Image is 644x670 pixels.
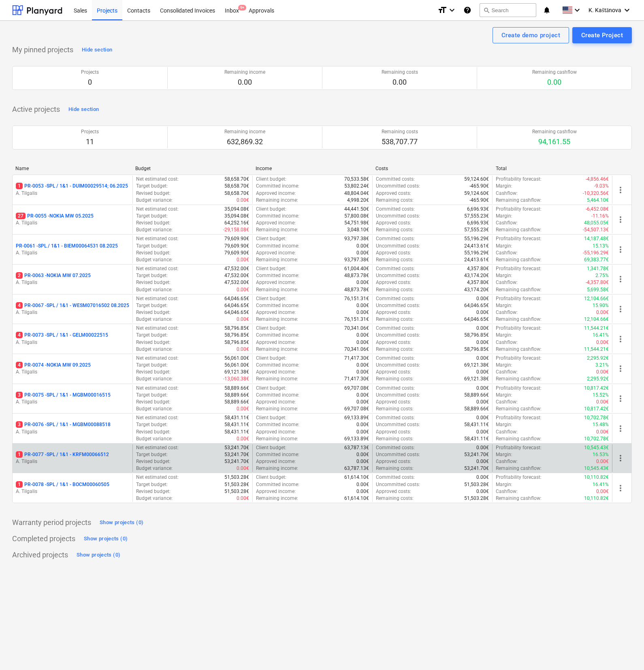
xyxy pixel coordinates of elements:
[476,295,489,302] p: 0.00€
[224,137,265,147] p: 632,869.32
[586,279,609,286] p: -4,357.80€
[136,183,168,190] p: Target budget :
[593,302,609,309] p: 15.90%
[480,3,536,17] button: Search
[256,302,299,309] p: Committed income :
[616,274,625,284] span: more_vert
[224,176,249,183] p: 58,658.70€
[496,332,512,339] p: Margin :
[496,243,512,250] p: Margin :
[376,265,415,272] p: Committed costs :
[80,43,114,56] button: Hide section
[376,286,414,293] p: Remaining costs :
[382,69,418,76] p: Remaining costs
[136,286,173,293] p: Budget variance :
[136,220,171,226] p: Revised budget :
[16,392,111,399] p: PR-0075 - SPL / 1&1 - MGBM00016515
[256,166,369,171] div: Income
[82,532,130,545] button: Show projects (0)
[356,243,369,250] p: 0.00€
[469,183,489,190] p: -465.90€
[237,197,249,204] p: 0.00€
[496,295,542,302] p: Profitability forecast :
[501,30,560,41] div: Create demo project
[496,220,518,226] p: Cashflow :
[376,176,415,183] p: Committed costs :
[224,235,249,242] p: 79,609.90€
[136,250,171,256] p: Revised budget :
[136,206,179,213] p: Net estimated cost :
[136,176,179,183] p: Net estimated cost :
[16,399,129,405] p: A. Tilgalis
[376,332,420,339] p: Uncommitted costs :
[16,451,129,465] div: 1PR-0077 -SPL / 1&1 - KRFM00066512A. Tilgalis
[496,235,542,242] p: Profitability forecast :
[16,362,129,376] div: 4PR-0074 -NOKIA MW 09.2025A. Tilgalis
[16,362,23,368] span: 4
[376,295,415,302] p: Committed costs :
[224,279,249,286] p: 47,532.00€
[543,5,551,15] i: notifications
[256,226,298,233] p: Remaining income :
[16,183,129,196] div: 1PR-0053 -SPL / 1&1 - DUIM00029514; 06.2025A. Tilgalis
[496,279,518,286] p: Cashflow :
[469,197,489,204] p: -465.90€
[496,250,518,256] p: Cashflow :
[496,302,512,309] p: Margin :
[584,220,609,226] p: 48,055.05€
[496,265,542,272] p: Profitability forecast :
[356,309,369,316] p: 0.00€
[464,316,489,323] p: 64,046.65€
[382,128,418,135] p: Remaining costs
[224,302,249,309] p: 64,046.65€
[467,279,489,286] p: 4,357.80€
[463,5,471,15] i: Knowledge base
[136,302,168,309] p: Target budget :
[81,69,99,76] p: Projects
[587,197,609,204] p: 5,464.10€
[376,302,420,309] p: Uncommitted costs :
[496,206,542,213] p: Profitability forecast :
[464,235,489,242] p: 55,196.29€
[136,325,179,332] p: Net estimated cost :
[464,226,489,233] p: 57,555.23€
[344,190,369,197] p: 48,804.04€
[256,176,286,183] p: Client budget :
[16,339,129,346] p: A. Tilgalis
[376,220,411,226] p: Approved costs :
[16,272,91,279] p: PR-0063 - NOKIA MW 07.2025
[464,346,489,353] p: 58,796.85€
[256,256,298,263] p: Remaining income :
[496,256,542,263] p: Remaining cashflow :
[496,286,542,293] p: Remaining cashflow :
[82,45,112,55] div: Hide section
[496,346,542,353] p: Remaining cashflow :
[344,325,369,332] p: 70,341.06€
[84,534,128,544] div: Show projects (0)
[584,325,609,332] p: 11,544.21€
[81,137,99,147] p: 11
[584,235,609,242] p: 14,187.48€
[376,316,414,323] p: Remaining costs :
[256,220,296,226] p: Approved income :
[572,5,582,15] i: keyboard_arrow_down
[16,362,91,369] p: PR-0074 - NOKIA MW 09.2025
[256,183,299,190] p: Committed income :
[224,213,249,220] p: 35,094.08€
[16,302,129,309] p: PR-0067 - SPL / 1&1 - WESM07016502 08.2025
[136,213,168,220] p: Target budget :
[256,190,296,197] p: Approved income :
[16,421,23,428] span: 3
[136,265,179,272] p: Net estimated cost :
[256,332,299,339] p: Committed income :
[224,250,249,256] p: 79,609.90€
[12,105,60,114] p: Active projects
[224,265,249,272] p: 47,532.00€
[496,190,518,197] p: Cashflow :
[496,316,542,323] p: Remaining cashflow :
[237,346,249,353] p: 0.00€
[376,250,411,256] p: Approved costs :
[12,45,73,55] p: My pinned projects
[344,256,369,263] p: 93,797.38€
[464,302,489,309] p: 64,046.65€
